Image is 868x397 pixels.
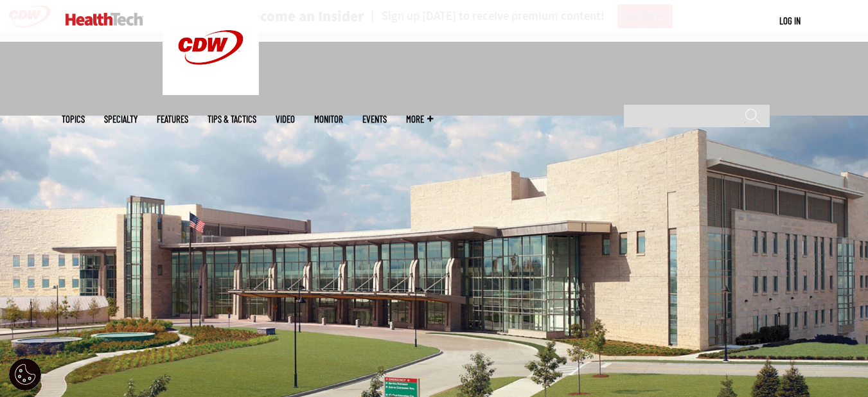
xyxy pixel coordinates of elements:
a: Video [276,114,295,124]
span: Topics [62,114,85,124]
a: Log in [779,15,801,26]
button: Open Preferences [9,358,41,391]
span: More [406,114,433,124]
img: Home [66,13,143,26]
div: Cookie Settings [9,358,41,391]
a: Events [362,114,387,124]
div: User menu [779,14,801,28]
span: Specialty [104,114,137,124]
a: CDW [163,85,259,98]
a: Features [157,114,188,124]
a: MonITor [314,114,343,124]
a: Tips & Tactics [208,114,256,124]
